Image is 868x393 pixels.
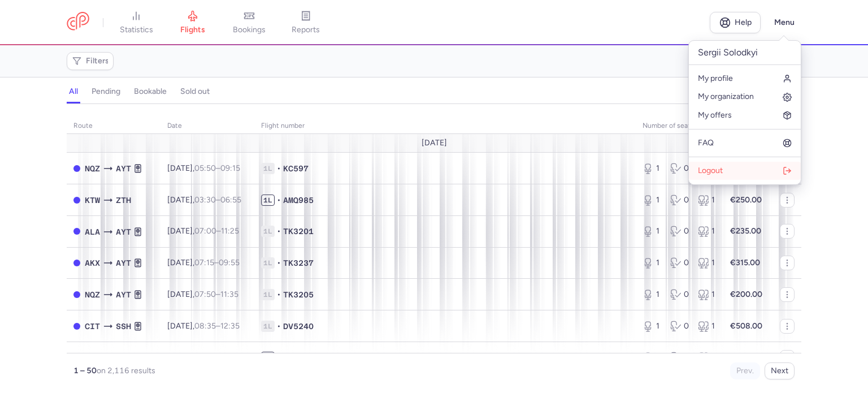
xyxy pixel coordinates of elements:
[261,163,275,174] span: 1L
[261,226,275,237] span: 1L
[730,226,761,236] strong: €235.00
[277,352,281,363] span: •
[277,321,281,332] span: •
[254,118,636,135] th: Flight number
[180,25,205,35] span: flights
[221,10,277,35] a: bookings
[283,352,319,363] span: AMQ1860
[670,163,689,174] div: 0
[689,41,801,65] p: Sergii Solodkyi
[67,118,160,135] th: route
[134,87,167,97] h4: bookable
[689,106,801,124] a: My offers
[194,163,216,173] time: 05:50
[698,111,732,120] span: My offers
[85,162,100,175] span: NQZ
[730,321,762,331] strong: €508.00
[194,290,216,299] time: 07:50
[689,134,801,152] a: FAQ
[85,288,100,301] span: NQZ
[220,163,240,173] time: 09:15
[194,226,239,236] span: –
[698,289,717,300] div: 1
[643,257,661,269] div: 1
[277,289,281,300] span: •
[670,289,689,300] div: 0
[194,321,240,331] span: –
[636,118,723,135] th: number of seats
[283,257,314,269] span: TK3237
[277,163,281,174] span: •
[194,226,216,236] time: 07:00
[261,289,275,300] span: 1L
[261,321,275,332] span: 1L
[164,10,221,35] a: flights
[670,352,689,363] div: 0
[116,162,131,175] span: AYT
[221,226,239,236] time: 11:25
[689,162,801,180] button: Logout
[292,25,320,35] span: reports
[670,195,689,206] div: 0
[85,226,100,238] span: ALA
[167,352,240,362] span: [DATE],
[220,321,240,331] time: 12:35
[767,12,801,33] button: Menu
[194,163,240,173] span: –
[167,321,240,331] span: [DATE],
[283,195,314,206] span: AMQ985
[670,226,689,237] div: 0
[283,321,314,332] span: DV5240
[422,139,447,148] span: [DATE]
[220,290,238,299] time: 11:35
[277,257,281,269] span: •
[643,321,661,332] div: 1
[698,195,717,206] div: 1
[167,163,240,173] span: [DATE],
[116,194,131,206] span: ZTH
[194,258,214,267] time: 07:15
[687,52,738,70] button: Export
[116,352,131,364] span: RMF
[69,87,78,97] h4: all
[735,18,752,27] span: Help
[116,226,131,238] span: AYT
[283,289,314,300] span: TK3205
[698,74,733,83] span: My profile
[698,166,723,175] span: Logout
[698,139,714,148] span: FAQ
[67,53,113,70] button: Filters
[167,258,240,267] span: [DATE],
[219,258,240,267] time: 09:55
[277,10,334,35] a: reports
[698,257,717,269] div: 1
[261,257,275,269] span: 1L
[85,257,100,269] span: AKX
[643,226,661,237] div: 1
[643,163,661,174] div: 1
[730,195,762,205] strong: €250.00
[167,226,239,236] span: [DATE],
[220,195,241,205] time: 06:55
[689,70,801,88] a: My profile
[120,25,153,35] span: statistics
[643,289,661,300] div: 1
[233,25,266,35] span: bookings
[643,352,661,363] div: 2
[194,258,240,267] span: –
[167,195,241,205] span: [DATE],
[670,257,689,269] div: 0
[73,366,97,375] strong: 1 – 50
[261,352,275,363] span: 1L
[730,258,760,267] strong: €315.00
[194,195,216,205] time: 03:30
[689,88,801,106] a: My organization
[97,366,155,375] span: on 2,116 results
[194,352,215,362] time: 06:55
[85,352,100,364] span: KTW
[261,195,275,206] span: 1L
[167,290,238,299] span: [DATE],
[160,118,254,135] th: date
[85,320,100,332] span: CIT
[194,195,241,205] span: –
